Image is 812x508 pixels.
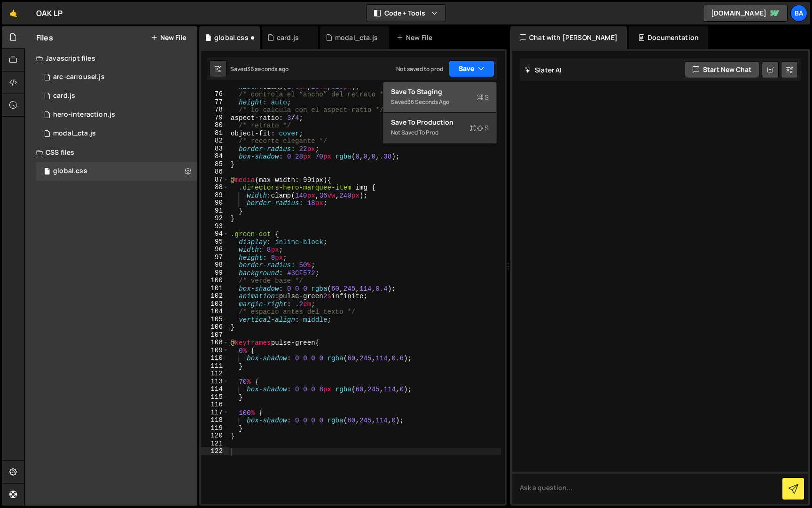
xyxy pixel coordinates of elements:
[151,34,186,41] button: New File
[201,246,229,254] div: 96
[53,92,75,100] div: card.js
[383,113,496,143] button: Save to ProductionS Not saved to prod
[201,214,229,222] div: 92
[383,82,496,113] button: Save to StagingS Saved36 seconds ago
[201,354,229,362] div: 110
[201,121,229,129] div: 80
[201,129,229,137] div: 81
[201,339,229,347] div: 108
[36,124,197,143] div: 16657/45586.js
[201,300,229,308] div: 103
[685,61,759,78] button: Start new chat
[201,308,229,316] div: 104
[201,191,229,199] div: 89
[391,118,489,127] div: Save to Production
[25,49,197,68] div: Javascript files
[391,127,489,138] div: Not saved to prod
[201,370,229,378] div: 112
[524,65,562,74] h2: Slater AI
[201,137,229,145] div: 82
[201,323,229,331] div: 106
[53,73,105,81] div: arc-carrousel.js
[53,129,96,138] div: modal_cta.js
[449,60,494,77] button: Save
[201,269,229,277] div: 99
[335,33,378,42] div: modal_cta.js
[36,105,197,124] div: 16657/45413.js
[201,238,229,246] div: 95
[790,5,807,22] a: Ba
[201,168,229,176] div: 86
[201,90,229,98] div: 76
[53,111,115,119] div: hero-interaction.js
[277,33,299,42] div: card.js
[391,87,489,96] div: Save to Staging
[53,167,87,175] div: global.css
[201,447,229,455] div: 122
[201,261,229,269] div: 98
[703,5,788,22] a: [DOMAIN_NAME]
[201,409,229,417] div: 117
[201,222,229,230] div: 93
[201,362,229,370] div: 111
[201,106,229,114] div: 78
[201,183,229,191] div: 88
[510,26,627,49] div: Chat with [PERSON_NAME]
[230,65,289,73] div: Saved
[201,416,229,424] div: 118
[201,199,229,207] div: 90
[391,96,489,108] div: Saved
[367,5,445,22] button: Code + Tools
[201,393,229,401] div: 115
[629,26,708,49] div: Documentation
[201,114,229,122] div: 79
[201,347,229,355] div: 109
[201,440,229,448] div: 121
[477,93,489,102] span: S
[36,68,197,87] div: 16657/45435.js
[36,32,53,43] h2: Files
[201,401,229,409] div: 116
[201,385,229,393] div: 114
[397,33,436,42] div: New File
[201,316,229,324] div: 105
[201,432,229,440] div: 120
[469,123,489,133] span: S
[2,2,25,24] a: 🤙
[201,207,229,215] div: 91
[201,176,229,184] div: 87
[407,98,449,106] div: 36 seconds ago
[396,65,443,73] div: Not saved to prod
[201,292,229,300] div: 102
[201,378,229,386] div: 113
[36,87,197,105] div: 16657/45591.js
[201,152,229,160] div: 84
[247,65,289,73] div: 36 seconds ago
[201,277,229,285] div: 100
[201,254,229,262] div: 97
[36,8,62,19] div: OAK LP
[201,285,229,293] div: 101
[214,33,249,42] div: global.css
[201,145,229,153] div: 83
[201,98,229,106] div: 77
[201,230,229,238] div: 94
[36,162,197,181] div: 16657/45419.css
[25,143,197,162] div: CSS files
[201,160,229,168] div: 85
[201,331,229,339] div: 107
[201,424,229,432] div: 119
